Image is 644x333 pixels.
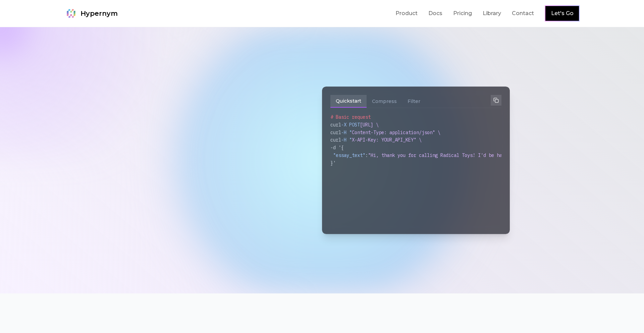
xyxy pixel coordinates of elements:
[330,114,371,120] span: # Basic request
[551,9,574,17] a: Let's Go
[491,95,501,106] button: Copy to clipboard
[428,9,442,17] a: Docs
[330,95,367,108] button: Quickstart
[333,152,365,158] span: "essay_text"
[64,7,78,20] img: Hypernym Logo
[395,9,418,17] a: Product
[352,137,422,143] span: X-API-Key: YOUR_API_KEY" \
[512,9,534,17] a: Contact
[352,129,440,135] span: Content-Type: application/json" \
[330,137,341,143] span: curl
[341,129,352,135] span: -H "
[483,9,501,17] a: Library
[341,137,352,143] span: -H "
[80,9,118,18] span: Hypernym
[64,7,118,20] a: Hypernym
[402,95,426,108] button: Filter
[453,9,472,17] a: Pricing
[367,95,402,108] button: Compress
[330,129,341,135] span: curl
[368,152,634,158] span: "Hi, thank you for calling Radical Toys! I'd be happy to help with your shipping or returns issue."
[360,122,379,128] span: [URL] \
[330,160,336,166] span: }'
[330,145,344,151] span: -d '{
[365,152,368,158] span: :
[341,122,360,128] span: -X POST
[330,122,341,128] span: curl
